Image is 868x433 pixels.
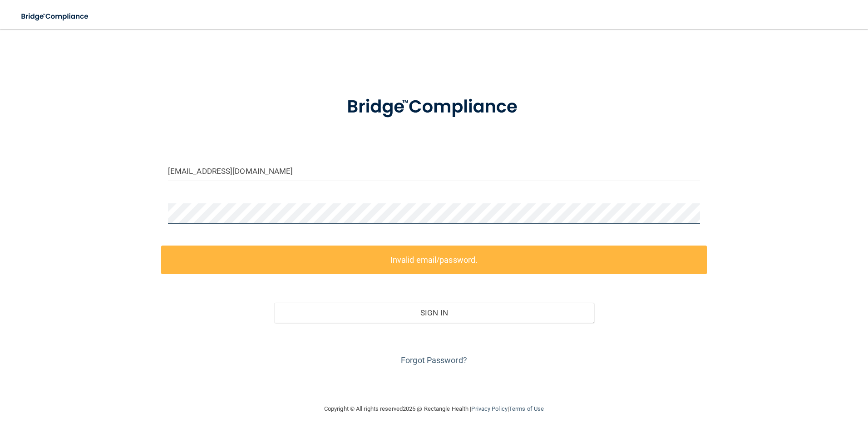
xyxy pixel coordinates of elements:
[328,84,540,131] img: bridge_compliance_login_screen.278c3ca4.svg
[168,161,700,181] input: Email
[401,355,467,365] a: Forgot Password?
[161,246,707,274] label: Invalid email/password.
[268,394,600,423] div: Copyright © All rights reserved 2025 @ Rectangle Health | |
[14,7,97,26] img: bridge_compliance_login_screen.278c3ca4.svg
[274,303,594,323] button: Sign In
[471,405,507,412] a: Privacy Policy
[509,405,544,412] a: Terms of Use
